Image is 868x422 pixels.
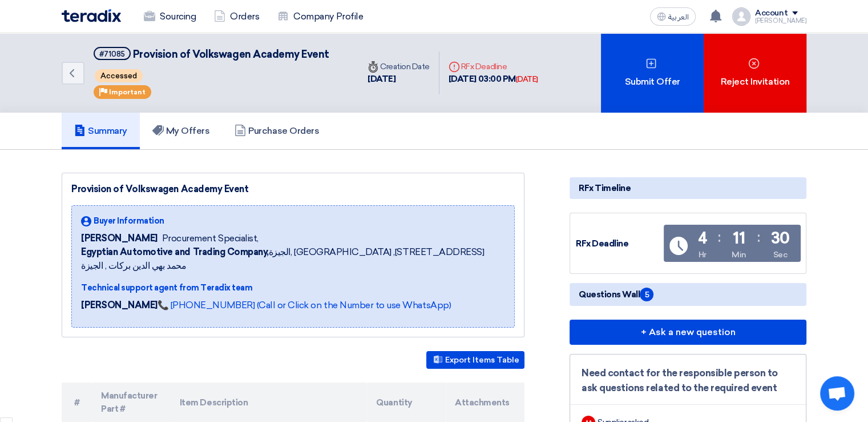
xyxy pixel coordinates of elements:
[368,73,430,86] div: [DATE]
[162,232,259,245] span: Procurement Specialist,
[135,4,205,29] a: Sourcing
[698,230,708,246] div: 4
[205,4,268,29] a: Orders
[62,9,121,22] img: Teradix logo
[733,230,745,246] div: 11
[576,237,661,250] div: RFx Deadline
[81,246,269,257] b: Egyptian Automotive and Trading Company,
[95,69,143,82] span: Accessed
[570,320,806,345] button: + Ask a new question
[449,61,538,73] div: RFx Deadline
[770,230,789,246] div: 30
[582,366,794,395] div: Need contact for the responsible person to ask questions related to the required event
[368,61,430,73] div: Creation Date
[133,48,329,61] span: Provision of Volkswagen Academy Event
[222,113,332,149] a: Purchase Orders
[570,177,806,199] div: RFx Timeline
[704,33,806,113] div: Reject Invitation
[235,125,319,137] h5: Purchase Orders
[92,383,171,422] th: Manufacturer Part #
[820,376,854,411] a: Open chat
[171,383,368,422] th: Item Description
[158,300,451,310] a: 📞 [PHONE_NUMBER] (Call or Click on the Number to use WhatsApp)
[109,88,146,96] span: Important
[449,73,538,86] div: [DATE] 03:00 PM
[81,282,505,294] div: Technical support agent from Teradix team
[757,227,760,248] div: :
[732,7,750,26] img: profile_test.png
[699,249,706,261] div: Hr
[99,50,125,58] div: #71085
[426,351,524,369] button: Export Items Table
[81,232,158,245] span: [PERSON_NAME]
[755,9,788,18] div: Account
[367,383,446,422] th: Quantity
[732,249,746,261] div: Min
[755,18,806,24] div: [PERSON_NAME]
[81,245,505,273] span: الجيزة, [GEOGRAPHIC_DATA] ,[STREET_ADDRESS] محمد بهي الدين بركات , الجيزة
[140,113,223,149] a: My Offers
[640,288,653,301] span: 5
[74,125,127,137] h5: Summary
[81,300,158,310] strong: [PERSON_NAME]
[152,125,210,137] h5: My Offers
[579,288,653,301] span: Questions Wall
[718,227,721,248] div: :
[446,383,524,422] th: Attachments
[601,33,704,113] div: Submit Offer
[62,113,140,149] a: Summary
[94,47,329,61] h5: Provision of Volkswagen Academy Event
[650,7,696,26] button: العربية
[62,383,92,422] th: #
[516,74,538,85] div: [DATE]
[668,13,689,21] span: العربية
[94,215,164,227] span: Buyer Information
[773,249,788,261] div: Sec
[268,4,372,29] a: Company Profile
[71,182,515,196] div: Provision of Volkswagen Academy Event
